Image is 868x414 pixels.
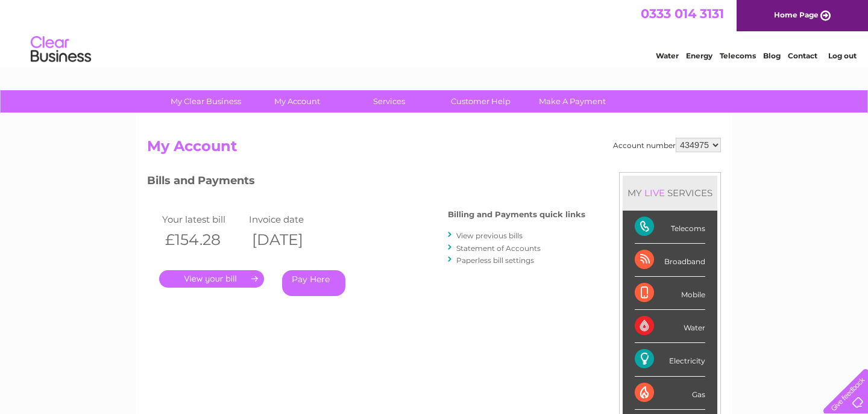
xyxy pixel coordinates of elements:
[456,256,534,265] a: Paperless bill settings
[656,51,679,60] a: Water
[147,138,721,161] h2: My Account
[456,231,523,240] a: View previous bills
[641,6,724,21] a: 0333 014 3131
[788,51,817,60] a: Contact
[720,51,756,60] a: Telecoms
[635,377,705,410] div: Gas
[635,343,705,376] div: Electricity
[623,176,717,210] div: MY SERVICES
[159,270,264,288] a: .
[456,244,541,253] a: Statement of Accounts
[635,310,705,343] div: Water
[150,7,720,58] div: Clear Business is a trading name of Verastar Limited (registered in [GEOGRAPHIC_DATA] No. 3667643...
[431,90,530,113] a: Customer Help
[147,172,585,193] h3: Bills and Payments
[828,51,857,60] a: Log out
[30,31,92,68] img: logo.png
[686,51,712,60] a: Energy
[613,138,721,152] div: Account number
[246,227,333,252] th: [DATE]
[159,227,246,252] th: £154.28
[156,90,256,113] a: My Clear Business
[159,211,246,227] td: Your latest bill
[248,90,347,113] a: My Account
[523,90,622,113] a: Make A Payment
[282,270,345,296] a: Pay Here
[763,51,781,60] a: Blog
[635,277,705,310] div: Mobile
[246,211,333,227] td: Invoice date
[339,90,439,113] a: Services
[635,244,705,277] div: Broadband
[642,187,667,199] div: LIVE
[635,211,705,244] div: Telecoms
[448,210,585,219] h4: Billing and Payments quick links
